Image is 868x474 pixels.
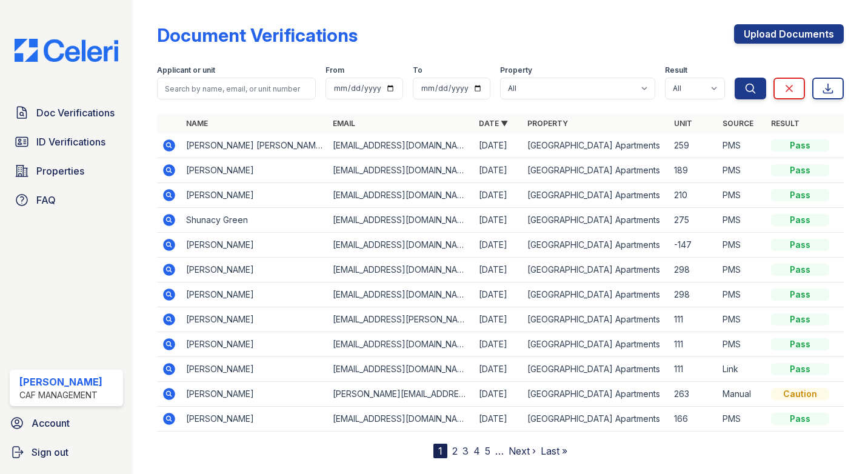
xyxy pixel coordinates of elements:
a: Last » [541,445,567,457]
td: [DATE] [474,258,522,282]
td: 263 [669,382,718,407]
td: [EMAIL_ADDRESS][DOMAIN_NAME] [328,208,475,233]
img: CE_Logo_Blue-a8612792a0a2168367f1c8372b55b34899dd931a85d93a1a3d3e32e68fde9ad4.png [5,39,128,62]
td: PMS [718,233,766,258]
div: Pass [771,289,829,301]
td: [EMAIL_ADDRESS][PERSON_NAME][DOMAIN_NAME] [328,307,475,332]
td: PMS [718,307,766,332]
td: 111 [669,307,718,332]
td: [GEOGRAPHIC_DATA] Apartments [522,332,669,357]
div: Pass [771,164,829,176]
div: Pass [771,239,829,251]
td: [DATE] [474,382,522,407]
td: PMS [718,208,766,233]
div: Pass [771,338,829,350]
td: PMS [718,407,766,432]
div: CAF Management [19,389,102,401]
td: [DATE] [474,158,522,183]
label: From [326,65,344,75]
td: 275 [669,208,718,233]
td: [GEOGRAPHIC_DATA] Apartments [522,133,669,158]
a: Source [723,119,753,128]
span: FAQ [36,193,56,207]
td: [GEOGRAPHIC_DATA] Apartments [522,258,669,282]
td: [GEOGRAPHIC_DATA] Apartments [522,158,669,183]
td: [GEOGRAPHIC_DATA] Apartments [522,208,669,233]
a: 4 [473,445,480,457]
div: 1 [433,444,447,458]
td: Manual [718,382,766,407]
td: [PERSON_NAME] [181,183,328,208]
td: [PERSON_NAME] [181,407,328,432]
div: Pass [771,264,829,276]
td: 189 [669,158,718,183]
td: [DATE] [474,133,522,158]
a: ID Verifications [10,130,123,154]
td: [PERSON_NAME] [181,382,328,407]
td: [GEOGRAPHIC_DATA] Apartments [522,407,669,432]
span: Doc Verifications [36,105,115,120]
a: Result [771,119,800,128]
div: Pass [771,363,829,375]
td: [DATE] [474,208,522,233]
td: [PERSON_NAME] [181,357,328,382]
td: [PERSON_NAME] [181,307,328,332]
div: Document Verifications [157,24,358,46]
td: [EMAIL_ADDRESS][DOMAIN_NAME] [328,258,475,282]
td: Shunacy Green [181,208,328,233]
a: Unit [674,119,692,128]
td: [EMAIL_ADDRESS][DOMAIN_NAME] [328,357,475,382]
td: [EMAIL_ADDRESS][DOMAIN_NAME] [328,233,475,258]
a: Email [333,119,355,128]
td: [GEOGRAPHIC_DATA] Apartments [522,183,669,208]
td: 210 [669,183,718,208]
td: [PERSON_NAME] [181,332,328,357]
a: Sign out [5,440,128,464]
td: [PERSON_NAME] [181,282,328,307]
td: [PERSON_NAME] [181,158,328,183]
label: Property [500,65,532,75]
td: [EMAIL_ADDRESS][DOMAIN_NAME] [328,407,475,432]
td: 259 [669,133,718,158]
td: PMS [718,158,766,183]
div: Caution [771,388,829,400]
td: [GEOGRAPHIC_DATA] Apartments [522,357,669,382]
a: Name [186,119,208,128]
td: [PERSON_NAME] [181,258,328,282]
div: Pass [771,413,829,425]
td: [EMAIL_ADDRESS][DOMAIN_NAME] [328,133,475,158]
td: 111 [669,357,718,382]
td: PMS [718,282,766,307]
span: Sign out [32,445,68,459]
td: 298 [669,258,718,282]
td: 166 [669,407,718,432]
a: Property [527,119,568,128]
a: 2 [452,445,458,457]
div: Pass [771,189,829,201]
td: [GEOGRAPHIC_DATA] Apartments [522,233,669,258]
td: [DATE] [474,183,522,208]
div: Pass [771,313,829,325]
td: [DATE] [474,233,522,258]
td: [PERSON_NAME] [181,233,328,258]
a: Next › [509,445,536,457]
label: To [413,65,422,75]
div: Pass [771,139,829,152]
span: … [495,444,504,458]
td: PMS [718,332,766,357]
td: [EMAIL_ADDRESS][DOMAIN_NAME] [328,158,475,183]
td: [GEOGRAPHIC_DATA] Apartments [522,382,669,407]
td: [DATE] [474,407,522,432]
a: 5 [485,445,490,457]
td: [DATE] [474,307,522,332]
input: Search by name, email, or unit number [157,78,316,99]
td: -147 [669,233,718,258]
td: [DATE] [474,282,522,307]
td: 111 [669,332,718,357]
td: PMS [718,258,766,282]
a: Upload Documents [734,24,844,44]
div: Pass [771,214,829,226]
td: Link [718,357,766,382]
span: Properties [36,164,84,178]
